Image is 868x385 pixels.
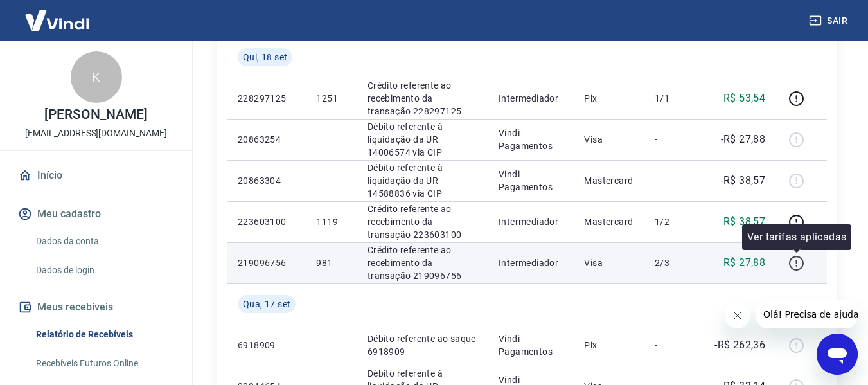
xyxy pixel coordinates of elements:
p: Visa [584,256,634,269]
p: Mastercard [584,174,634,187]
p: [PERSON_NAME] [44,108,147,121]
p: Visa [584,133,634,146]
iframe: Fechar mensagem [725,303,750,328]
p: 20863304 [238,174,296,187]
p: 6918909 [238,339,296,352]
p: Mastercard [584,215,634,228]
a: Recebíveis Futuros Online [31,350,177,377]
p: 1/2 [655,215,693,228]
p: 1119 [316,215,346,228]
a: Dados da conta [31,228,177,255]
button: Meu cadastro [15,200,177,228]
p: Crédito referente ao recebimento da transação 219096756 [368,244,478,282]
p: - [655,174,693,187]
p: R$ 27,88 [723,255,765,271]
a: Início [15,161,177,190]
p: Crédito referente ao recebimento da transação 223603100 [368,202,478,241]
p: Pix [584,92,634,105]
p: 981 [316,256,346,269]
p: [EMAIL_ADDRESS][DOMAIN_NAME] [25,127,167,140]
p: 223603100 [238,215,296,228]
p: Débito referente ao saque 6918909 [368,332,478,358]
div: K [71,51,122,103]
p: R$ 53,54 [723,91,765,106]
iframe: Botão para abrir a janela de mensagens [817,334,858,375]
a: Dados de login [31,257,177,283]
p: 1/1 [655,92,693,105]
p: Intermediador [499,92,563,105]
p: Vindi Pagamentos [499,168,563,193]
span: Qui, 18 set [243,51,287,64]
button: Sair [806,9,853,33]
p: Intermediador [499,215,563,228]
p: Vindi Pagamentos [499,332,563,358]
p: - [655,339,693,352]
p: 20863254 [238,133,296,146]
p: 2/3 [655,256,693,269]
button: Meus recebíveis [15,293,177,321]
p: - [655,133,693,146]
p: Pix [584,339,634,352]
p: Ver tarifas aplicadas [747,229,846,245]
p: Intermediador [499,256,563,269]
p: Crédito referente ao recebimento da transação 228297125 [368,79,478,118]
iframe: Mensagem da empresa [756,300,858,328]
p: -R$ 38,57 [721,173,766,188]
p: Vindi Pagamentos [499,127,563,152]
p: 219096756 [238,256,296,269]
p: Débito referente à liquidação da UR 14006574 via CIP [368,120,478,159]
span: Olá! Precisa de ajuda? [8,9,108,19]
p: -R$ 27,88 [721,132,766,147]
p: -R$ 262,36 [714,337,765,353]
p: R$ 38,57 [723,214,765,229]
span: Qua, 17 set [243,298,290,310]
p: 228297125 [238,92,296,105]
a: Relatório de Recebíveis [31,321,177,348]
p: 1251 [316,92,346,105]
p: Débito referente à liquidação da UR 14588836 via CIP [368,161,478,200]
img: Vindi [15,1,99,40]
